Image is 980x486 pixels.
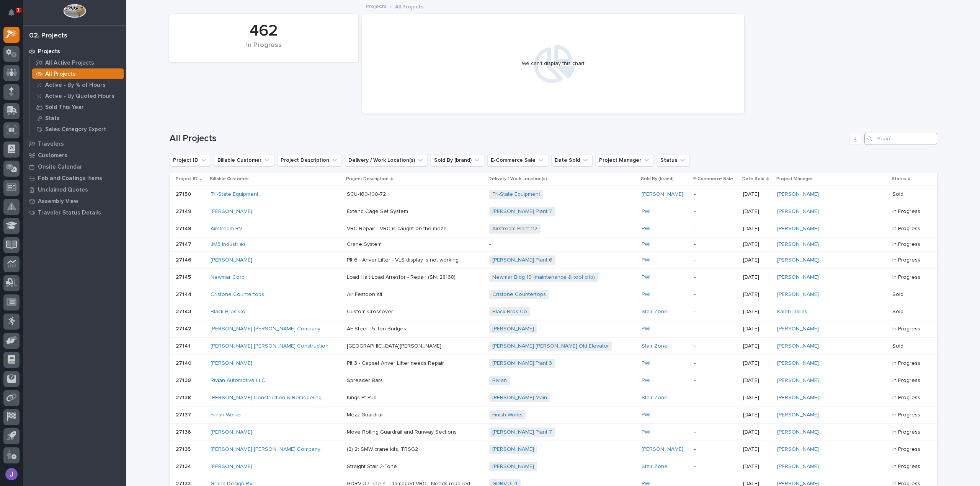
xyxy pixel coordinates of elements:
p: [DATE] [743,377,771,384]
a: [PERSON_NAME] [211,360,252,367]
a: PWI [642,429,650,436]
img: Workspace Logo [63,4,86,18]
a: [PERSON_NAME] [492,446,534,453]
a: PWI [642,412,650,418]
a: [PERSON_NAME] [777,429,819,436]
p: Delivery / Work Location(s) [488,175,547,183]
a: [PERSON_NAME] [PERSON_NAME] Old Elevator [492,343,609,349]
p: In Progress [892,226,924,232]
a: [PERSON_NAME] [777,377,819,384]
p: - [694,326,737,332]
a: Black Bros Co [211,309,245,315]
tr: 2714527145 Newmar Corp Load Halt Load Arrestor - Repair (SN: 28168)Load Halt Load Arrestor - Repa... [170,269,937,286]
p: [DATE] [743,241,771,248]
a: [PERSON_NAME] Main [492,395,547,401]
p: [DATE] [743,429,771,436]
p: [DATE] [743,257,771,263]
button: Delivery / Work Location(s) [345,154,428,166]
p: Project Description [346,175,389,183]
p: Unclaimed Quotes [38,187,88,193]
a: [PERSON_NAME] Plant 7 [492,429,552,436]
a: JM3 Industries [211,241,246,248]
p: - [694,429,737,436]
button: Notifications [3,5,20,21]
p: Straight Stair 2-Tone [347,462,399,470]
p: 27143 [176,307,193,315]
a: All Projects [29,68,126,79]
a: Newmar Bldg 19 (maintenance & tool crib) [492,274,595,281]
p: Status [892,175,906,183]
p: 27140 [176,359,193,367]
p: 27144 [176,290,193,298]
a: Onsite Calendar [23,161,126,172]
a: [PERSON_NAME] [777,395,819,401]
a: [PERSON_NAME] [642,446,683,453]
p: Assembly View [38,198,78,205]
p: In Progress [892,257,924,263]
p: In Progress [892,274,924,281]
p: Sold [892,291,924,298]
a: Fab and Coatings Items [23,172,126,184]
p: Kings Pt Pub [347,393,378,401]
p: E-Commerce Sale [693,175,733,183]
p: Travelers [38,141,64,148]
p: 27142 [176,324,193,332]
a: [PERSON_NAME] [777,326,819,332]
tr: 2713827138 [PERSON_NAME] Construction & Remodeling Kings Pt PubKings Pt Pub [PERSON_NAME] Main St... [170,389,937,406]
p: AF Steel - 5 Ton Bridges [347,324,408,332]
a: Newmar Corp [211,274,245,281]
a: [PERSON_NAME] Plant 3 [492,360,552,367]
p: - [694,191,737,198]
p: 27136 [176,427,193,436]
div: 02. Projects [29,32,67,40]
a: PWI [642,326,650,332]
a: Sold This Year [29,102,126,112]
p: Date Sold [742,175,764,183]
a: Active - By % of Hours [29,80,126,90]
a: [PERSON_NAME] [492,326,534,332]
tr: 2714727147 JM3 Industries Crane SystemCrane System -PWI -[DATE][PERSON_NAME] In Progress [170,237,937,252]
p: [DATE] [743,291,771,298]
a: [PERSON_NAME] [777,241,819,248]
a: [PERSON_NAME] [777,360,819,367]
p: - [694,274,737,281]
tr: 2713727137 Finish Works Mezz GuardrailMezz Guardrail Finish Works PWI -[DATE][PERSON_NAME] In Pro... [170,406,937,423]
a: [PERSON_NAME] [PERSON_NAME] Company [211,326,320,332]
p: [DATE] [743,191,771,198]
p: 27149 [176,207,193,215]
p: 27137 [176,410,193,418]
tr: 2713427134 [PERSON_NAME] Straight Stair 2-ToneStraight Stair 2-Tone [PERSON_NAME] Stair Zone -[DA... [170,458,937,475]
p: 27134 [176,462,193,470]
a: PWI [642,291,650,298]
p: - [694,343,737,349]
tr: 2714027140 [PERSON_NAME] Plt 3 - Capset Anver Lifter needs RepairPlt 3 - Capset Anver Lifter need... [170,355,937,372]
a: Tri-State Equipment [211,191,258,198]
a: [PERSON_NAME] [777,343,819,349]
p: SCU-160-100-72 [347,190,387,198]
p: Sold [892,191,924,198]
div: We can't display this chart [522,60,585,67]
a: Stair Zone [642,343,668,349]
p: Projects [38,48,60,55]
tr: 2714227142 [PERSON_NAME] [PERSON_NAME] Company AF Steel - 5 Ton BridgesAF Steel - 5 Ton Bridges [... [170,320,937,338]
p: Plt 6 - Anver Lifter - VLS display is not working [347,255,460,263]
tr: 2714327143 Black Bros Co Custom CrossoverCustom Crossover Black Bros Co Stair Zone -[DATE]Kaleb D... [170,303,937,320]
p: [DATE] [743,446,771,453]
p: (2) 2t SMW crane kits, TRSG2 [347,445,420,453]
a: [PERSON_NAME] [777,463,819,470]
tr: 2714827148 Airstream RV VRC Repair - VRC is caught on the mezzVRC Repair - VRC is caught on the m... [170,220,937,237]
a: Stair Zone [642,309,668,315]
a: Black Bros Co [492,309,527,315]
a: [PERSON_NAME] [211,257,252,263]
p: - [694,463,737,470]
p: [DATE] [743,326,771,332]
a: [PERSON_NAME] [PERSON_NAME] Company [211,446,320,453]
p: [DATE] [743,208,771,215]
div: In Progress [182,41,345,57]
p: Spreader Bars [347,376,384,384]
div: Notifications1 [10,9,20,21]
a: Traveler Status Details [23,207,126,218]
p: [DATE] [743,360,771,367]
p: Move Rolling Guardrail and Runway Sections [347,427,458,436]
p: All Projects [395,2,423,10]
